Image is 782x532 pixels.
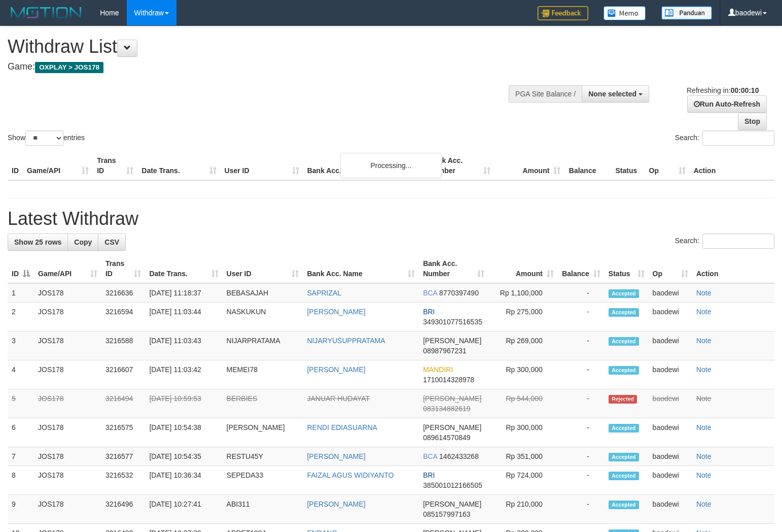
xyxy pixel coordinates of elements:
[649,303,692,331] td: baodewi
[538,6,588,20] img: Feedback.jpg
[8,151,23,180] th: ID
[101,418,146,447] td: 3216575
[307,471,394,479] a: FAIZAL AGUS WIDIYANTO
[649,360,692,389] td: baodewi
[423,471,435,479] span: BRI
[101,466,146,495] td: 3216532
[98,234,126,251] a: CSV
[8,209,774,229] h1: Latest Withdraw
[8,37,511,57] h1: Withdraw List
[8,466,34,495] td: 8
[35,62,103,73] span: OXPLAY > JOS178
[609,289,639,298] span: Accepted
[423,394,481,403] span: [PERSON_NAME]
[609,308,639,317] span: Accepted
[558,360,605,389] td: -
[488,447,558,466] td: Rp 351,000
[609,337,639,346] span: Accepted
[423,510,470,518] span: Copy 085157997163 to clipboard
[603,6,646,20] img: Button%20Memo.svg
[609,424,639,433] span: Accepted
[423,423,481,431] span: [PERSON_NAME]
[675,234,774,249] label: Search:
[34,360,101,389] td: JOS178
[649,495,692,524] td: baodewi
[558,389,605,418] td: -
[8,495,34,524] td: 9
[649,466,692,495] td: baodewi
[8,389,34,418] td: 5
[702,130,774,146] input: Search:
[223,495,303,524] td: ABI311
[34,495,101,524] td: JOS178
[702,234,774,249] input: Search:
[34,303,101,331] td: JOS178
[696,500,712,508] a: Note
[25,130,63,146] select: Showentries
[8,130,85,146] label: Show entries
[494,151,564,180] th: Amount
[609,453,639,461] span: Accepted
[223,283,303,303] td: BEBASAJAH
[509,85,582,103] div: PGA Site Balance /
[687,95,767,113] a: Run Auto-Refresh
[145,466,222,495] td: [DATE] 10:36:34
[101,283,146,303] td: 3216636
[307,452,365,460] a: [PERSON_NAME]
[423,500,481,508] span: [PERSON_NAME]
[223,418,303,447] td: [PERSON_NAME]
[145,495,222,524] td: [DATE] 10:27:41
[145,254,222,283] th: Date Trans.: activate to sort column ascending
[8,331,34,360] td: 3
[307,394,370,403] a: JANUAR HUDAYAT
[34,418,101,447] td: JOS178
[423,337,481,345] span: [PERSON_NAME]
[101,360,146,389] td: 3216607
[8,254,34,283] th: ID: activate to sort column descending
[423,405,470,413] span: Copy 083134882619 to clipboard
[34,389,101,418] td: JOS178
[223,466,303,495] td: SEPEDA33
[692,254,774,283] th: Action
[582,85,649,103] button: None selected
[104,238,119,246] span: CSV
[488,303,558,331] td: Rp 275,000
[145,303,222,331] td: [DATE] 11:03:44
[423,318,482,326] span: Copy 349301077516535 to clipboard
[223,331,303,360] td: NIJARPRATAMA
[609,472,639,480] span: Accepted
[661,6,712,20] img: panduan.png
[649,254,692,283] th: Op: activate to sort column ascending
[74,238,92,246] span: Copy
[609,501,639,509] span: Accepted
[223,360,303,389] td: MEMEI78
[101,495,146,524] td: 3216496
[649,283,692,303] td: baodewi
[611,151,645,180] th: Status
[101,331,146,360] td: 3216588
[8,418,34,447] td: 6
[439,452,479,460] span: Copy 1462433268 to clipboard
[424,151,494,180] th: Bank Acc. Number
[558,466,605,495] td: -
[558,303,605,331] td: -
[307,289,341,297] a: SAPRIZAL
[696,289,712,297] a: Note
[609,395,637,404] span: Rejected
[419,254,488,283] th: Bank Acc. Number: activate to sort column ascending
[137,151,220,180] th: Date Trans.
[8,360,34,389] td: 4
[223,254,303,283] th: User ID: activate to sort column ascending
[738,113,767,130] a: Stop
[221,151,303,180] th: User ID
[307,423,377,431] a: RENDI EDIASUARNA
[488,360,558,389] td: Rp 300,000
[23,151,93,180] th: Game/API
[101,254,146,283] th: Trans ID: activate to sort column ascending
[93,151,137,180] th: Trans ID
[645,151,690,180] th: Op
[696,308,712,316] a: Note
[609,366,639,375] span: Accepted
[488,495,558,524] td: Rp 210,000
[307,337,385,345] a: NIJARYUSUPPRATAMA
